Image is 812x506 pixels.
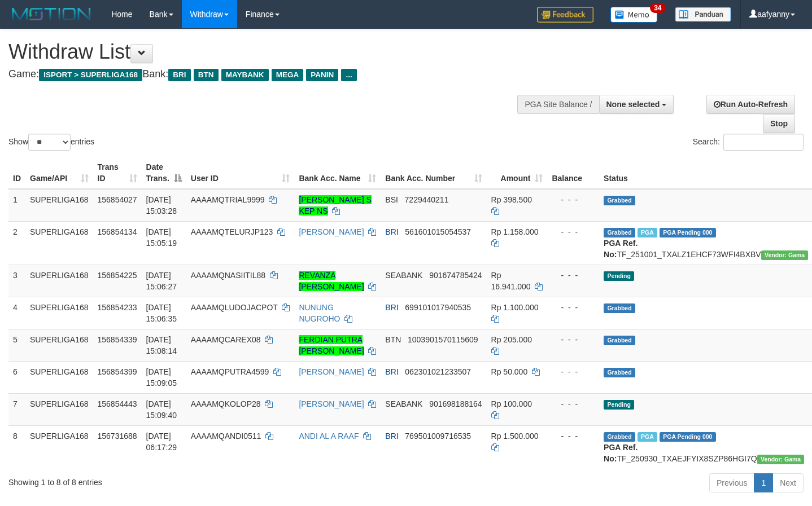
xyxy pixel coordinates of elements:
span: Grabbed [604,228,635,237]
a: Run Auto-Refresh [706,95,795,114]
span: PGA Pending [660,432,716,442]
a: NUNUNG NUGROHO [299,303,340,323]
span: Marked by aafromsomean [638,432,657,442]
span: Vendor URL: https://trx31.1velocity.biz [761,250,809,260]
a: Previous [709,473,754,492]
a: ANDI AL A RAAF [299,432,359,441]
span: BRI [385,367,398,376]
span: Pending [604,400,634,410]
td: 3 [8,265,25,297]
td: 2 [8,221,25,265]
div: - - - [552,334,595,345]
span: 156854233 [98,303,137,312]
td: SUPERLIGA168 [25,393,93,425]
span: 156854225 [98,271,137,280]
img: panduan.png [675,7,731,22]
span: Rp 16.941.000 [491,271,531,291]
td: SUPERLIGA168 [25,361,93,393]
span: BSI [385,195,398,204]
img: Feedback.jpg [537,7,593,23]
a: [PERSON_NAME] [299,367,364,376]
a: Stop [763,114,795,133]
span: PANIN [306,69,338,81]
h1: Withdraw List [8,41,530,63]
select: Showentries [28,134,71,151]
span: 156854027 [98,195,137,204]
span: Copy 699101017940535 to clipboard [405,303,471,312]
span: AAAAMQCAREX08 [191,335,261,344]
span: Grabbed [604,432,635,442]
span: Marked by aafsengchandara [638,228,657,237]
input: Search: [723,134,804,151]
span: SEABANK [385,271,422,280]
a: [PERSON_NAME] S KEP NS [299,195,371,215]
div: - - - [552,302,595,313]
div: Showing 1 to 8 of 8 entries [8,472,330,488]
th: Bank Acc. Number: activate to sort column ascending [381,157,486,189]
img: Button%20Memo.svg [610,7,658,23]
td: 1 [8,189,25,222]
span: [DATE] 15:09:40 [146,399,177,420]
span: PGA Pending [660,228,716,237]
td: 4 [8,297,25,329]
th: Date Trans.: activate to sort column descending [142,157,186,189]
span: 156854399 [98,367,137,376]
th: Game/API: activate to sort column ascending [25,157,93,189]
span: [DATE] 15:03:28 [146,195,177,215]
th: ID [8,157,25,189]
span: Copy 1003901570115609 to clipboard [408,335,478,344]
th: Balance [547,157,599,189]
td: 5 [8,329,25,361]
span: [DATE] 15:09:05 [146,367,177,388]
span: SEABANK [385,399,422,408]
td: 8 [8,425,25,469]
th: Bank Acc. Name: activate to sort column ascending [294,157,381,189]
h4: Game: Bank: [8,69,530,80]
span: AAAAMQLUDOJACPOT [191,303,278,312]
a: Next [772,473,804,492]
span: BTN [194,69,219,81]
span: Grabbed [604,368,635,377]
span: Copy 7229440211 to clipboard [405,195,449,204]
div: - - - [552,194,595,205]
a: REVANZA [PERSON_NAME] [299,271,364,291]
span: 34 [650,3,665,13]
td: SUPERLIGA168 [25,221,93,265]
div: - - - [552,430,595,442]
td: SUPERLIGA168 [25,265,93,297]
th: Trans ID: activate to sort column ascending [93,157,142,189]
button: None selected [599,95,674,114]
span: AAAAMQNASIITIL88 [191,271,265,280]
span: [DATE] 06:17:29 [146,432,177,452]
span: Vendor URL: https://trx31.1velocity.biz [757,455,805,464]
span: AAAAMQKOLOP28 [191,399,261,408]
td: SUPERLIGA168 [25,425,93,469]
span: [DATE] 15:05:19 [146,227,177,248]
td: SUPERLIGA168 [25,329,93,361]
span: [DATE] 15:06:27 [146,271,177,291]
span: BRI [385,303,398,312]
span: 156854339 [98,335,137,344]
span: Rp 1.100.000 [491,303,539,312]
div: - - - [552,398,595,410]
span: ISPORT > SUPERLIGA168 [39,69,142,81]
td: 7 [8,393,25,425]
span: Rp 100.000 [491,399,532,408]
span: [DATE] 15:06:35 [146,303,177,323]
span: 156854443 [98,399,137,408]
span: AAAAMQTELURJP123 [191,227,273,236]
span: AAAAMQTRIAL9999 [191,195,265,204]
th: User ID: activate to sort column ascending [186,157,295,189]
th: Amount: activate to sort column ascending [487,157,548,189]
span: BRI [385,432,398,441]
span: BRI [168,69,190,81]
span: Grabbed [604,336,635,345]
a: 1 [754,473,773,492]
span: 156731688 [98,432,137,441]
a: [PERSON_NAME] [299,227,364,236]
label: Search: [693,134,804,151]
span: [DATE] 15:08:14 [146,335,177,355]
div: - - - [552,366,595,377]
span: Copy 769501009716535 to clipboard [405,432,471,441]
span: Rp 50.000 [491,367,528,376]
